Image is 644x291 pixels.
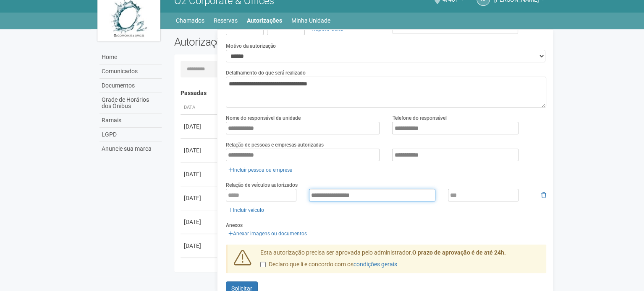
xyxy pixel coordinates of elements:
[184,242,215,250] div: [DATE]
[226,141,324,149] label: Relação de pessoas e empresas autorizadas
[291,15,330,26] a: Minha Unidade
[226,206,267,215] a: Incluir veículo
[184,194,215,202] div: [DATE]
[226,181,298,189] label: Relação de veículos autorizados
[181,101,218,115] th: Data
[99,50,162,64] a: Home
[176,15,204,26] a: Chamados
[174,36,354,48] h2: Autorizações
[181,90,540,96] h4: Passadas
[184,265,215,274] div: [DATE]
[99,79,162,93] a: Documentos
[214,15,238,26] a: Reservas
[226,69,306,77] label: Detalhamento do que será realizado
[184,170,215,178] div: [DATE]
[99,128,162,142] a: LGPD
[99,64,162,79] a: Comunicados
[541,192,546,198] i: Remover
[226,114,301,122] label: Nome do responsável da unidade
[226,165,295,175] a: Incluir pessoa ou empresa
[184,218,215,226] div: [DATE]
[412,249,506,256] strong: O prazo de aprovação é de até 24h.
[260,262,266,267] input: Declaro que li e concordo com oscondições gerais
[247,15,282,26] a: Autorizações
[99,142,162,156] a: Anuncie sua marca
[226,42,276,50] label: Motivo da autorização
[392,114,446,122] label: Telefone do responsável
[99,93,162,113] a: Grade de Horários dos Ônibus
[353,261,397,268] a: condições gerais
[226,229,309,238] a: Anexar imagens ou documentos
[99,113,162,128] a: Ramais
[226,221,243,229] label: Anexos
[184,122,215,131] div: [DATE]
[254,249,546,273] div: Esta autorização precisa ser aprovada pelo administrador.
[184,146,215,155] div: [DATE]
[260,260,397,269] label: Declaro que li e concordo com os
